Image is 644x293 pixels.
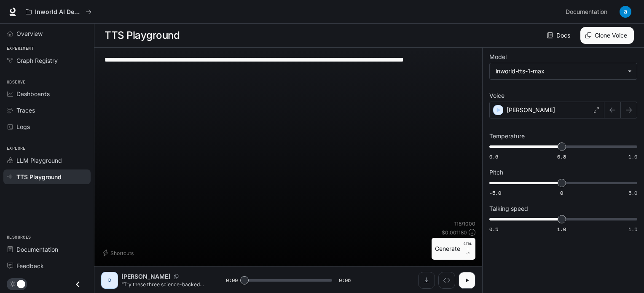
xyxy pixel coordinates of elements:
[3,258,91,273] a: Feedback
[557,153,566,160] span: 0.8
[121,272,170,281] p: [PERSON_NAME]
[489,93,504,99] p: Voice
[560,189,563,196] span: 0
[3,26,91,41] a: Overview
[16,156,62,165] span: LLM Playground
[16,261,44,270] span: Feedback
[489,133,525,139] p: Temperature
[101,246,137,260] button: Shortcuts
[103,274,116,287] div: D
[490,63,637,79] div: inworld-tts-1-max
[580,27,634,44] button: Clone Voice
[22,3,95,20] button: All workspaces
[16,172,62,181] span: TTS Playground
[545,27,574,44] a: Docs
[628,189,637,196] span: 5.0
[566,7,607,17] span: Documentation
[3,119,91,134] a: Logs
[557,226,566,233] span: 1.0
[489,226,498,233] span: 0.5
[454,220,475,227] p: 118 / 1000
[464,241,472,251] p: CTRL +
[3,242,91,257] a: Documentation
[3,103,91,118] a: Traces
[16,106,35,115] span: Traces
[121,281,206,288] p: “Try these three science-backed habits that reliably improve long-term health — download the free...
[489,153,498,160] span: 0.6
[418,272,435,289] button: Download audio
[3,169,91,184] a: TTS Playground
[16,245,58,254] span: Documentation
[35,8,82,16] p: Inworld AI Demos
[496,67,623,75] div: inworld-tts-1-max
[438,272,455,289] button: Inspect
[16,56,58,65] span: Graph Registry
[489,54,507,60] p: Model
[432,238,475,260] button: GenerateCTRL +⏎
[620,6,631,18] img: User avatar
[3,153,91,168] a: LLM Playground
[562,3,614,20] a: Documentation
[489,189,501,196] span: -5.0
[3,53,91,68] a: Graph Registry
[68,276,87,293] button: Close drawer
[3,86,91,101] a: Dashboards
[16,29,43,38] span: Overview
[105,27,180,44] h1: TTS Playground
[489,169,503,175] p: Pitch
[507,106,555,114] p: [PERSON_NAME]
[628,226,637,233] span: 1.5
[464,241,472,256] p: ⏎
[442,229,467,236] p: $ 0.001180
[17,279,25,288] span: Dark mode toggle
[489,206,528,212] p: Talking speed
[617,3,634,20] button: User avatar
[339,276,351,285] span: 0:06
[226,276,238,285] span: 0:00
[170,274,182,279] button: Copy Voice ID
[628,153,637,160] span: 1.0
[16,122,30,131] span: Logs
[16,89,50,98] span: Dashboards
